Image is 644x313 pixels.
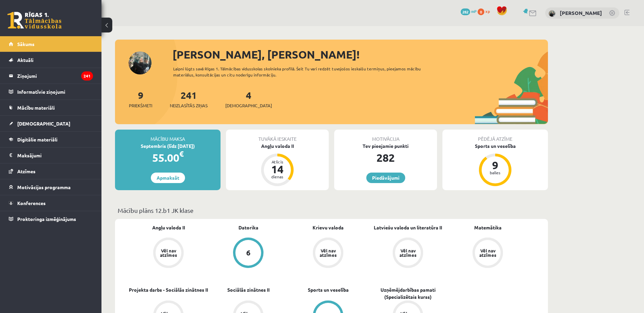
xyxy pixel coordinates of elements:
[115,150,221,166] div: 55.00
[485,171,505,175] div: balles
[267,160,287,164] div: Atlicis
[267,164,287,175] div: 14
[246,249,251,256] div: 6
[334,142,437,150] div: Tev pieejamie punkti
[9,132,93,147] a: Digitālie materiāli
[17,105,55,111] span: Mācību materiāli
[172,46,548,63] div: [PERSON_NAME], [PERSON_NAME]!
[448,238,528,269] a: Vēl nav atzīmes
[9,52,93,68] a: Aktuāli
[17,57,33,63] span: Aktuāli
[478,8,493,14] a: 0 xp
[549,10,555,17] img: Sofija Jurģevica
[225,89,272,109] a: 4[DEMOGRAPHIC_DATA]
[159,248,178,257] div: Vēl nav atzīmes
[17,120,70,127] span: [DEMOGRAPHIC_DATA]
[9,100,93,115] a: Mācību materiāli
[368,238,448,269] a: Vēl nav atzīmes
[170,89,208,109] a: 241Neizlasītās ziņas
[474,224,502,231] a: Matemātika
[226,142,329,150] div: Angļu valoda II
[179,149,184,159] span: €
[7,12,62,29] a: Rīgas 1. Tālmācības vidusskola
[478,248,497,257] div: Vēl nav atzīmes
[129,238,208,269] a: Vēl nav atzīmes
[313,224,344,231] a: Krievu valoda
[238,224,258,231] a: Datorika
[471,8,477,14] span: mP
[226,130,329,142] div: Tuvākā ieskaite
[560,9,602,16] a: [PERSON_NAME]
[9,68,93,84] a: Ziņojumi241
[81,71,93,81] i: 241
[118,206,545,215] p: Mācību plāns 12.b1 JK klase
[9,195,93,211] a: Konferences
[485,8,490,14] span: xp
[17,84,93,99] legend: Informatīvie ziņojumi
[9,163,93,179] a: Atzīmes
[368,286,448,300] a: Uzņēmējdarbības pamati (Specializētais kurss)
[461,8,470,15] span: 282
[208,238,288,269] a: 6
[17,200,46,206] span: Konferences
[129,89,152,109] a: 9Priekšmeti
[366,173,405,183] a: Piedāvājumi
[151,173,185,183] a: Apmaksāt
[9,36,93,52] a: Sākums
[442,130,548,142] div: Pēdējā atzīme
[170,102,208,109] span: Neizlasītās ziņas
[226,142,329,187] a: Angļu valoda II Atlicis 14 dienas
[129,286,208,293] a: Projekta darbs - Sociālās zinātnes II
[152,224,185,231] a: Angļu valoda II
[398,248,417,257] div: Vēl nav atzīmes
[374,224,442,231] a: Latviešu valoda un literatūra II
[173,66,433,78] div: Laipni lūgts savā Rīgas 1. Tālmācības vidusskolas skolnieka profilā. Šeit Tu vari redzēt tuvojošo...
[129,102,152,109] span: Priekšmeti
[9,84,93,99] a: Informatīvie ziņojumi
[9,179,93,195] a: Motivācijas programma
[485,160,505,171] div: 9
[319,248,338,257] div: Vēl nav atzīmes
[334,130,437,142] div: Motivācija
[9,116,93,131] a: [DEMOGRAPHIC_DATA]
[308,286,349,293] a: Sports un veselība
[478,8,484,15] span: 0
[9,211,93,227] a: Proktoringa izmēģinājums
[267,175,287,179] div: dienas
[227,286,270,293] a: Sociālās zinātnes II
[17,216,76,222] span: Proktoringa izmēģinājums
[442,142,548,187] a: Sports un veselība 9 balles
[17,41,34,47] span: Sākums
[334,150,437,166] div: 282
[17,184,71,190] span: Motivācijas programma
[461,8,477,14] a: 282 mP
[9,148,93,163] a: Maksājumi
[225,102,272,109] span: [DEMOGRAPHIC_DATA]
[115,130,221,142] div: Mācību maksa
[115,142,221,150] div: Septembris (līdz [DATE])
[288,238,368,269] a: Vēl nav atzīmes
[17,136,57,142] span: Digitālie materiāli
[442,142,548,150] div: Sports un veselība
[17,168,36,174] span: Atzīmes
[17,148,93,163] legend: Maksājumi
[17,68,93,84] legend: Ziņojumi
